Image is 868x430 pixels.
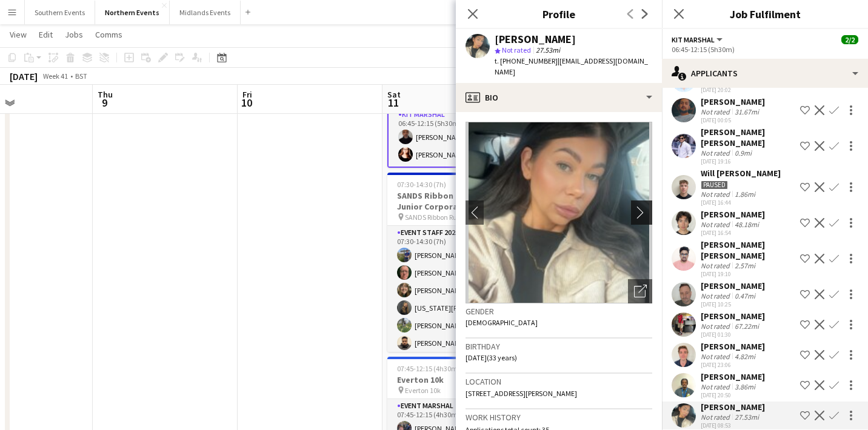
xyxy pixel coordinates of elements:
div: Applicants [662,59,868,88]
span: Week 41 [40,71,70,81]
span: 2/2 [841,35,858,44]
div: [PERSON_NAME] [701,209,765,220]
span: [DEMOGRAPHIC_DATA] [466,318,538,327]
div: [DATE] [10,70,38,82]
div: Not rated [701,412,732,422]
h3: Birthday [466,341,652,352]
span: [DATE] (33 years) [466,353,517,362]
span: | [EMAIL_ADDRESS][DOMAIN_NAME] [495,56,648,76]
span: Sat [387,89,401,100]
h3: Profile [456,6,662,22]
app-job-card: 07:30-14:30 (7h)21/21SANDS Ribbon Run 5k, 10k & Junior Corporate Event SANDS Ribbon Run 5k, 10k &... [387,173,523,352]
span: 9 [96,96,113,110]
div: [PERSON_NAME] [495,34,576,45]
div: [PERSON_NAME] [701,341,765,352]
div: Not rated [701,220,732,229]
div: [DATE] 00:05 [701,116,765,124]
button: Northern Events [95,1,170,24]
h3: Job Fulfilment [662,6,868,22]
div: 4.82mi [732,352,758,361]
div: [PERSON_NAME] [PERSON_NAME] [701,127,795,148]
span: Comms [95,29,122,40]
div: [PERSON_NAME] [PERSON_NAME] [701,239,795,261]
button: Kit Marshal [672,35,724,44]
div: [PERSON_NAME] [701,280,765,291]
div: [DATE] 01:30 [701,331,765,339]
span: View [10,29,27,40]
div: Open photos pop-in [628,279,652,303]
span: Everton 10k [405,386,441,395]
div: Bio [456,83,662,112]
div: [DATE] 16:44 [701,199,781,207]
div: Not rated [701,190,732,199]
div: [DATE] 08:53 [701,422,765,429]
span: 10 [241,96,252,110]
div: 3.86mi [732,382,758,391]
div: [PERSON_NAME] [701,96,765,107]
span: 07:45-12:15 (4h30m) [397,364,460,373]
div: Not rated [701,107,732,116]
h3: SANDS Ribbon Run 5k, 10k & Junior Corporate Event [387,190,523,212]
span: Jobs [65,29,83,40]
div: Not rated [701,352,732,361]
div: [PERSON_NAME] [701,402,765,412]
h3: Location [466,376,652,387]
div: 0.9mi [732,148,754,157]
div: [DATE] 19:10 [701,270,795,278]
div: Paused [701,180,728,190]
span: 11 [386,96,401,110]
div: Not rated [701,382,732,391]
a: View [5,27,32,42]
span: Kit Marshal [672,35,715,44]
div: [PERSON_NAME] [701,311,765,322]
span: SANDS Ribbon Run 5k, 10k & Junior Corporate Event [405,213,496,222]
div: 2.57mi [732,261,758,270]
div: 06:45-12:15 (5h30m) [672,45,858,54]
span: Thu [98,89,113,100]
div: [PERSON_NAME] [701,371,765,382]
div: BST [75,71,87,81]
h3: Everton 10k [387,374,523,385]
button: Midlands Events [170,1,241,24]
div: [DATE] 10:25 [701,300,765,308]
div: Not rated [701,291,732,300]
div: Not rated [701,322,732,331]
div: [DATE] 23:06 [701,361,765,369]
div: 1.86mi [732,190,758,199]
app-card-role: Kit Marshal2/206:45-12:15 (5h30m)[PERSON_NAME][PERSON_NAME] [387,107,523,168]
h3: Work history [466,412,652,423]
div: [DATE] 20:02 [701,86,793,94]
span: t. [PHONE_NUMBER] [495,56,558,65]
div: Not rated [701,148,732,157]
span: Edit [39,29,53,40]
div: [DATE] 19:16 [701,157,795,165]
a: Jobs [60,27,88,42]
h3: Gender [466,306,652,317]
span: 07:30-14:30 (7h) [397,180,446,189]
span: [STREET_ADDRESS][PERSON_NAME] [466,389,577,398]
div: Will [PERSON_NAME] [701,168,781,179]
div: 48.18mi [732,220,761,229]
div: Not rated [701,261,732,270]
span: Fri [242,89,252,100]
span: Not rated [502,45,531,55]
img: Crew avatar or photo [466,122,652,303]
div: 31.67mi [732,107,761,116]
div: [DATE] 20:50 [701,391,765,399]
span: 27.53mi [533,45,563,55]
div: [DATE] 16:54 [701,229,765,237]
a: Comms [90,27,127,42]
div: 67.22mi [732,322,761,331]
a: Edit [34,27,58,42]
button: Southern Events [25,1,95,24]
div: 0.47mi [732,291,758,300]
div: 27.53mi [732,412,761,422]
